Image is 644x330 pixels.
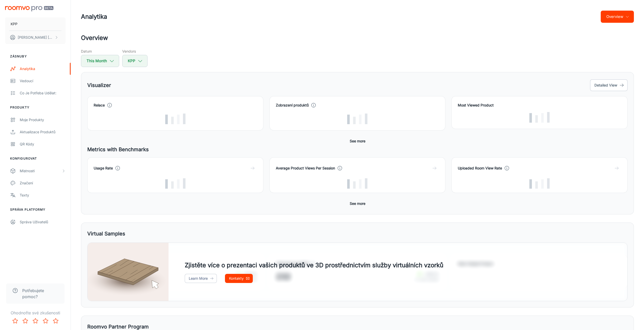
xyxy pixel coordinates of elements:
img: Loading [347,178,367,189]
div: Vedoucí [20,78,66,84]
a: Kontakty [225,274,253,283]
p: Ohodnoťte své zkušenosti [4,310,67,316]
h1: Analytika [81,12,107,21]
button: Rate 5 star [51,316,61,326]
h5: Metrics with Benchmarks [87,146,628,153]
button: This Month [81,55,119,67]
h4: Usage Rate [94,165,113,171]
a: Learn More [185,274,217,283]
div: Analytika [20,66,66,72]
h2: Overview [81,33,634,42]
img: Loading [165,178,185,189]
div: Aktualizace produktů [20,129,66,135]
p: KPP [11,21,17,27]
div: Značení [20,180,66,186]
button: [PERSON_NAME] [PERSON_NAME] [5,31,66,44]
h5: Virtual Samples [87,230,125,237]
button: See more [348,137,367,146]
h4: Average Product Views Per Session [276,165,335,171]
h5: Vendors [122,49,148,54]
button: Rate 3 star [30,316,40,326]
button: KPP [5,17,66,31]
img: Loading [347,114,367,124]
h5: Datum [81,49,119,54]
div: Místnosti [20,168,61,174]
h4: Relace [94,102,105,108]
img: Loading [165,114,185,124]
p: [PERSON_NAME] [PERSON_NAME] [18,35,53,40]
h4: Uploaded Room View Rate [458,165,502,171]
div: Co je potřeba udělat: [20,90,66,96]
button: Overview [601,11,634,23]
button: KPP [122,55,148,67]
button: Detailed View [590,79,628,91]
h5: Visualizer [87,81,111,89]
div: Správa uživatelů [20,219,66,225]
span: Potřebujete pomoc? [22,288,58,300]
button: See more [348,199,367,208]
div: Moje produkty [20,117,66,123]
button: Rate 2 star [20,316,30,326]
img: Loading [529,112,550,123]
img: Loading [529,178,550,189]
div: Texty [20,192,66,198]
div: QR kódy [20,141,66,147]
h4: Most Viewed Product [458,102,621,108]
button: Rate 1 star [10,316,20,326]
img: Roomvo PRO Beta [5,6,53,11]
h4: Zobrazení produktů [276,102,309,108]
button: Rate 4 star [40,316,51,326]
h4: Zjistěte více o prezentaci vašich produktů ve 3D prostřednictvím služby virtuálních vzorků [185,261,443,270]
